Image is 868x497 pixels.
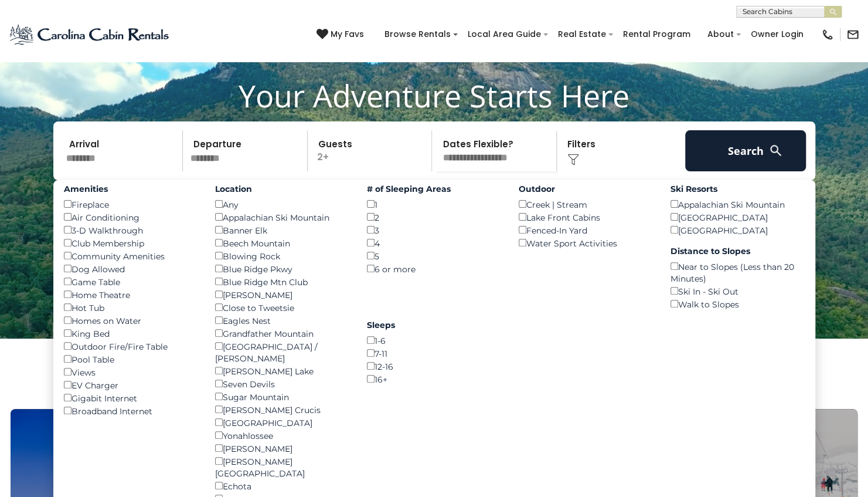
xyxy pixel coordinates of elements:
p: 2+ [311,130,432,171]
div: Appalachian Ski Mountain [215,211,349,224]
label: Amenities [64,183,198,195]
div: Views [64,366,198,378]
div: Air Conditioning [64,211,198,224]
div: Blue Ridge Mtn Club [215,275,349,288]
div: Outdoor Fire/Fire Table [64,340,198,353]
div: 3 [367,224,501,236]
a: Rental Program [617,25,696,43]
div: 5 [367,249,501,262]
label: # of Sleeping Areas [367,183,501,195]
div: Game Table [64,275,198,288]
div: 1-6 [367,334,501,347]
img: Blue-2.png [9,23,171,46]
label: Outdoor [519,183,653,195]
a: Browse Rentals [379,25,457,43]
div: EV Charger [64,378,198,391]
div: 7-11 [367,347,501,360]
a: My Favs [316,28,367,41]
span: My Favs [331,28,364,40]
div: Near to Slopes (Less than 20 Minutes) [670,260,805,285]
h3: Select Your Destination [9,368,859,409]
div: [PERSON_NAME][GEOGRAPHIC_DATA] [215,455,349,479]
div: Any [215,198,349,211]
div: Eagles Nest [215,314,349,327]
img: mail-regular-black.png [846,28,859,41]
div: 3-D Walkthrough [64,224,198,236]
div: Blue Ridge Pkwy [215,262,349,275]
label: Sleeps [367,319,501,331]
div: Blowing Rock [215,249,349,262]
div: [PERSON_NAME] Lake [215,364,349,377]
div: [GEOGRAPHIC_DATA] / [PERSON_NAME] [215,340,349,364]
div: [PERSON_NAME] [215,442,349,455]
div: [PERSON_NAME] [215,288,349,301]
div: Walk to Slopes [670,297,805,310]
div: Broadband Internet [64,404,198,417]
div: Homes on Water [64,314,198,327]
div: Lake Front Cabins [519,211,653,224]
div: 4 [367,236,501,249]
div: 1 [367,198,501,211]
img: filter--v1.png [567,154,579,165]
div: Gigabit Internet [64,391,198,404]
label: Distance to Slopes [670,245,805,257]
div: Beech Mountain [215,236,349,249]
div: Banner Elk [215,224,349,236]
div: [GEOGRAPHIC_DATA] [670,211,805,224]
div: Club Membership [64,236,198,249]
div: Appalachian Ski Mountain [670,198,805,211]
div: 16+ [367,373,501,386]
div: Sugar Mountain [215,390,349,403]
a: About [702,25,740,43]
div: [GEOGRAPHIC_DATA] [215,416,349,429]
div: Grandfather Mountain [215,327,349,340]
label: Ski Resorts [670,183,805,195]
div: Fenced-In Yard [519,224,653,236]
div: [PERSON_NAME] Crucis [215,403,349,416]
button: Search [685,130,806,171]
img: search-regular-white.png [768,143,783,158]
div: 12-16 [367,360,501,373]
div: Echota [215,479,349,492]
div: [GEOGRAPHIC_DATA] [670,224,805,236]
div: Close to Tweetsie [215,301,349,314]
h1: Your Adventure Starts Here [9,77,859,114]
div: 2 [367,211,501,224]
div: Creek | Stream [519,198,653,211]
div: Fireplace [64,198,198,211]
a: Local Area Guide [462,25,547,43]
div: Dog Allowed [64,262,198,275]
div: Community Amenities [64,249,198,262]
div: Pool Table [64,353,198,366]
div: Yonahlossee [215,429,349,442]
a: Real Estate [552,25,612,43]
div: Water Sport Activities [519,236,653,249]
div: Hot Tub [64,301,198,314]
div: 6 or more [367,262,501,275]
img: phone-regular-black.png [821,28,834,41]
a: Owner Login [745,25,809,43]
div: Ski In - Ski Out [670,285,805,297]
div: Seven Devils [215,377,349,390]
div: Home Theatre [64,288,198,301]
div: King Bed [64,327,198,340]
label: Location [215,183,349,195]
